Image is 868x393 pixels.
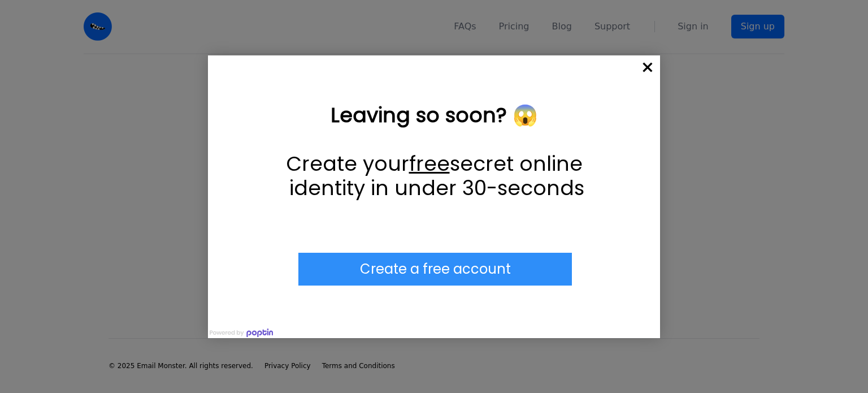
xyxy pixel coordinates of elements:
p: Create your secret online identity in under 30-seconds [264,152,604,200]
span: × [635,55,660,80]
img: Powered by poptin [208,327,275,338]
strong: Leaving so soon? 😱 [331,101,538,129]
div: Leaving so soon? 😱 Create your free secret online identity in under 30-seconds [264,103,604,200]
u: free [409,149,450,178]
div: Close popup [635,55,660,80]
div: Submit [298,253,572,286]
